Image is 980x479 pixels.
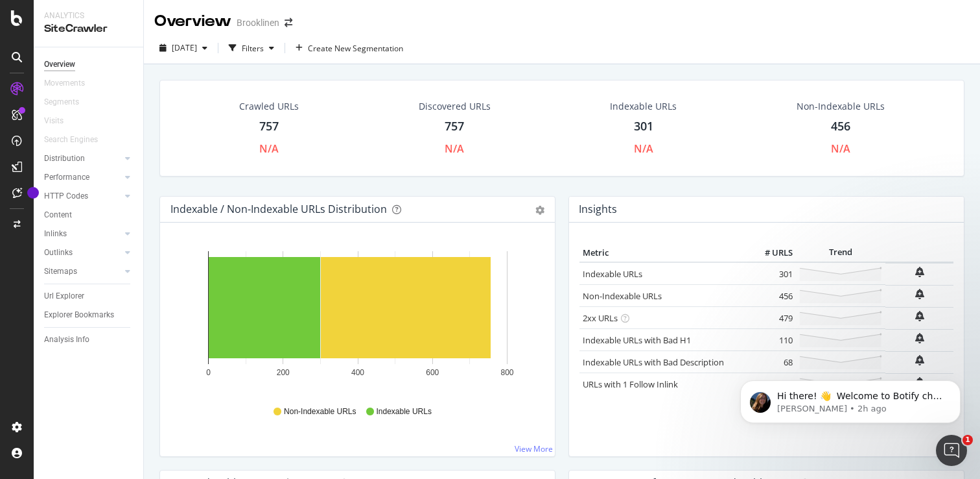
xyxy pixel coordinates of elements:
[284,406,356,417] span: Non-Indexable URLs
[721,353,980,444] iframe: Intercom notifications message
[44,21,133,36] div: SiteCrawler
[351,368,364,377] text: 400
[583,290,662,302] a: Non-Indexable URLs
[744,262,796,285] td: 301
[831,141,850,156] div: N/A
[44,114,76,128] a: Visits
[154,38,213,58] button: [DATE]
[44,308,134,322] a: Explorer Bookmarks
[583,334,691,346] a: Indexable URLs with Bad H1
[426,368,439,377] text: 600
[445,118,464,135] div: 757
[634,118,653,135] div: 301
[44,190,88,203] div: HTTP Codes
[535,206,544,215] div: gear
[515,443,553,454] a: View More
[915,267,924,277] div: bell-plus
[44,58,134,71] a: Overview
[290,38,408,58] button: Create New Segmentation
[915,311,924,321] div: bell-plus
[744,329,796,351] td: 110
[44,265,77,278] div: Sitemaps
[915,289,924,299] div: bell-plus
[44,308,114,322] div: Explorer Bookmarks
[44,246,73,260] div: Outlinks
[796,243,885,263] th: Trend
[44,289,134,303] a: Url Explorer
[285,18,292,27] div: arrow-right-arrow-left
[259,141,279,156] div: N/A
[579,243,744,263] th: Metric
[797,100,885,113] div: Non-Indexable URLs
[44,208,134,222] a: Content
[915,333,924,343] div: bell-plus
[44,77,85,90] div: Movements
[44,95,79,109] div: Segments
[237,16,279,29] div: Brooklinen
[27,187,39,199] div: Tooltip anchor
[44,77,98,90] a: Movements
[44,265,121,278] a: Sitemaps
[583,312,618,324] a: 2xx URLs
[44,289,84,303] div: Url Explorer
[962,435,973,445] span: 1
[579,201,617,218] h4: Insights
[44,152,121,166] a: Distribution
[634,141,653,156] div: N/A
[44,152,85,166] div: Distribution
[259,118,279,135] div: 757
[44,171,121,184] a: Performance
[44,333,134,347] a: Analysis Info
[419,100,491,113] div: Discovered URLs
[445,141,464,156] div: N/A
[44,133,98,147] div: Search Engines
[242,43,264,54] div: Filters
[500,368,513,377] text: 800
[744,307,796,329] td: 479
[44,208,72,222] div: Content
[154,10,231,32] div: Overview
[44,133,111,147] a: Search Engines
[170,243,544,394] svg: A chart.
[831,118,850,135] div: 456
[170,203,387,215] div: Indexable / Non-Indexable URLs Distribution
[44,246,121,260] a: Outlinks
[936,435,967,466] iframe: Intercom live chat
[308,43,403,54] span: Create New Segmentation
[44,190,121,203] a: HTTP Codes
[44,171,89,184] div: Performance
[172,42,197,53] span: 2025 Aug. 11th
[583,356,724,368] a: Indexable URLs with Bad Description
[744,285,796,307] td: 456
[377,406,432,417] span: Indexable URLs
[206,368,211,377] text: 0
[583,268,642,280] a: Indexable URLs
[277,368,290,377] text: 200
[44,95,92,109] a: Segments
[610,100,677,113] div: Indexable URLs
[44,333,89,347] div: Analysis Info
[44,227,121,241] a: Inlinks
[44,10,133,21] div: Analytics
[239,100,299,113] div: Crawled URLs
[44,114,64,128] div: Visits
[583,378,678,390] a: URLs with 1 Follow Inlink
[744,351,796,373] td: 68
[744,243,796,263] th: # URLS
[44,58,75,71] div: Overview
[44,227,67,241] div: Inlinks
[224,38,279,58] button: Filters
